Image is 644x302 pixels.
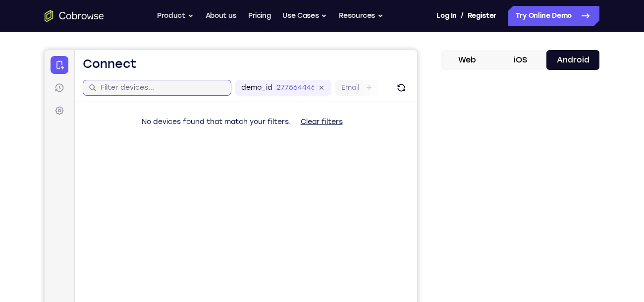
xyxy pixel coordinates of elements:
[468,6,496,26] a: Register
[508,6,599,26] a: Try Online Demo
[157,6,194,26] button: Product
[206,6,236,26] a: About us
[282,6,327,26] button: Use Cases
[339,6,383,26] button: Resources
[97,67,246,76] span: No devices found that match your filters.
[248,6,271,26] a: Pricing
[45,10,104,22] a: Go to the home page
[494,50,547,70] button: iOS
[436,6,456,26] a: Log In
[248,62,306,82] button: Clear filters
[546,50,599,70] button: Android
[461,10,464,22] span: /
[441,50,494,70] button: Web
